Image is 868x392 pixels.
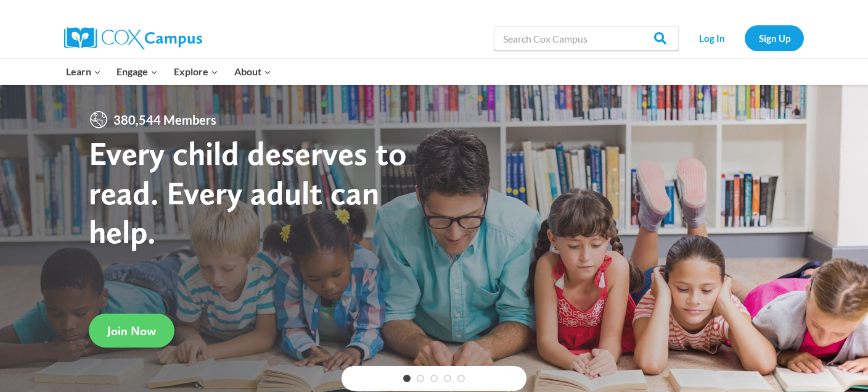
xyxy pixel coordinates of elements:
[444,375,451,382] a: 4
[417,375,424,382] a: 2
[89,314,174,348] a: Join Now
[174,64,218,80] span: Explore
[58,59,279,85] nav: Primary Navigation
[494,26,679,51] input: Search Cox Campus
[745,25,804,51] a: Sign Up
[403,375,411,382] a: 1
[457,375,465,382] a: 5
[685,25,739,51] a: Log In
[108,110,221,130] span: 380,544 Members
[89,133,407,251] strong: Every child deserves to read. Every adult can help.
[107,323,156,338] span: Join Now
[66,64,101,80] span: Learn
[430,375,438,382] a: 3
[64,27,202,49] img: Cox Campus
[685,25,804,51] nav: Secondary Navigation
[117,64,158,80] span: Engage
[234,64,271,80] span: About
